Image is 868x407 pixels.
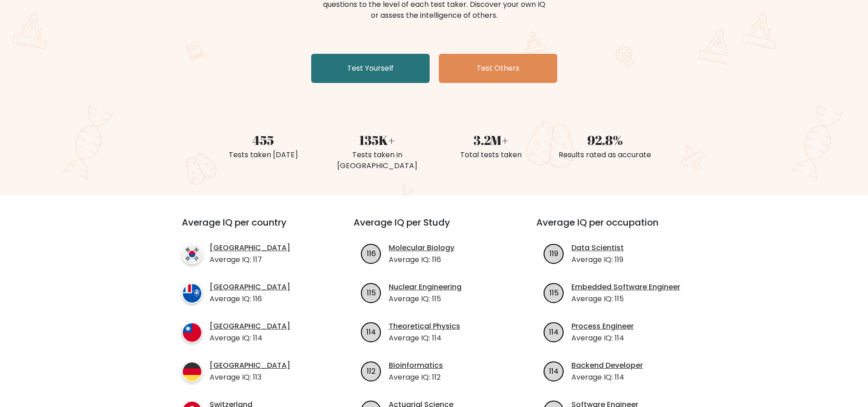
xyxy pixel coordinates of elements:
[439,54,557,83] a: Test Others
[549,326,559,337] text: 114
[389,360,443,371] a: Bioinformatics
[326,130,429,149] div: 135K+
[210,360,290,371] a: [GEOGRAPHIC_DATA]
[367,287,376,298] text: 115
[549,366,559,376] text: 114
[554,130,657,149] div: 92.8%
[550,287,559,298] text: 115
[571,360,643,371] a: Backend Developer
[212,130,315,149] div: 455
[210,254,290,265] p: Average IQ: 117
[571,294,680,304] p: Average IQ: 115
[389,321,460,332] a: Theoretical Physics
[210,242,290,253] a: [GEOGRAPHIC_DATA]
[440,149,543,160] div: Total tests taken
[182,244,202,264] img: country
[389,254,454,265] p: Average IQ: 116
[554,149,657,160] div: Results rated as accurate
[571,372,643,383] p: Average IQ: 114
[389,242,454,253] a: Molecular Biology
[571,282,680,293] a: Embedded Software Engineer
[389,294,462,304] p: Average IQ: 115
[210,294,290,304] p: Average IQ: 116
[571,333,634,344] p: Average IQ: 114
[550,248,558,258] text: 119
[366,326,376,337] text: 114
[367,248,376,258] text: 116
[212,149,315,160] div: Tests taken [DATE]
[354,217,514,239] h3: Average IQ per Study
[210,333,290,344] p: Average IQ: 114
[367,366,375,376] text: 112
[210,372,290,383] p: Average IQ: 113
[571,242,624,253] a: Data Scientist
[571,254,624,265] p: Average IQ: 119
[311,54,430,83] a: Test Yourself
[210,321,290,332] a: [GEOGRAPHIC_DATA]
[182,361,202,382] img: country
[326,149,429,171] div: Tests taken in [GEOGRAPHIC_DATA]
[210,282,290,293] a: [GEOGRAPHIC_DATA]
[182,283,202,304] img: country
[182,322,202,343] img: country
[536,217,697,239] h3: Average IQ per occupation
[389,282,462,293] a: Nuclear Engineering
[389,333,460,344] p: Average IQ: 114
[182,217,321,239] h3: Average IQ per country
[389,372,443,383] p: Average IQ: 112
[571,321,634,332] a: Process Engineer
[440,130,543,149] div: 3.2M+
